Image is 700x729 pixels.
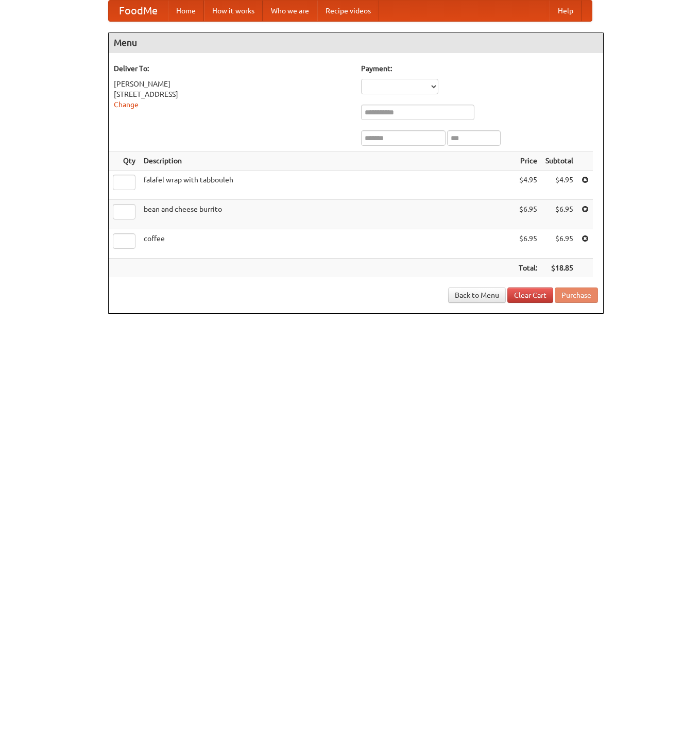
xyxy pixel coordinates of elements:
[109,151,140,171] th: Qty
[507,287,553,303] a: Clear Cart
[541,259,577,278] th: $18.85
[109,32,603,53] h4: Menu
[555,287,598,303] button: Purchase
[448,287,506,303] a: Back to Menu
[204,1,263,21] a: How it works
[114,79,351,89] div: [PERSON_NAME]
[140,229,515,259] td: coffee
[515,229,541,259] td: $6.95
[515,259,541,278] th: Total:
[140,151,515,171] th: Description
[541,151,577,171] th: Subtotal
[541,171,577,200] td: $4.95
[114,63,351,74] h5: Deliver To:
[317,1,379,21] a: Recipe videos
[541,229,577,259] td: $6.95
[515,151,541,171] th: Price
[550,1,582,21] a: Help
[515,171,541,200] td: $4.95
[114,89,351,99] div: [STREET_ADDRESS]
[361,63,598,74] h5: Payment:
[515,200,541,229] td: $6.95
[114,100,139,109] a: Change
[263,1,317,21] a: Who we are
[109,1,168,21] a: FoodMe
[140,171,515,200] td: falafel wrap with tabbouleh
[168,1,204,21] a: Home
[140,200,515,229] td: bean and cheese burrito
[541,200,577,229] td: $6.95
